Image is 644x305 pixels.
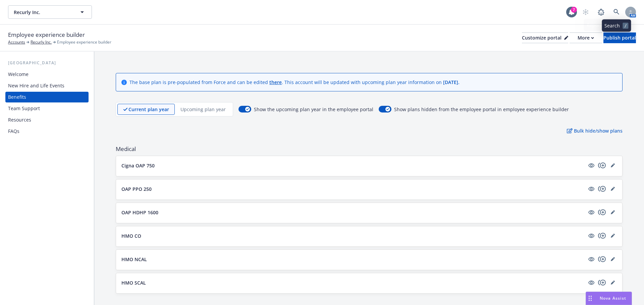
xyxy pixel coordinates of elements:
[567,127,623,134] p: Bulk hide/show plans
[587,161,595,169] a: visible
[587,255,595,263] a: visible
[587,208,595,216] a: visible
[121,232,141,239] p: HMO CO
[121,279,146,286] p: HMO SCAL
[570,32,602,43] button: More
[609,255,617,263] a: editPencil
[8,5,92,19] button: Recurly Inc.
[57,39,111,45] span: Employee experience builder
[600,295,626,301] span: Nova Assist
[598,232,606,240] a: copyPlus
[8,126,19,137] div: FAQs
[269,79,282,85] a: there
[586,292,594,305] div: Drag to move
[8,103,40,114] div: Team Support
[603,32,636,43] button: Publish portal
[609,185,617,193] a: editPencil
[121,185,585,193] button: OAP PPO 250
[8,80,64,91] div: New Hire and Life Events
[121,162,585,169] button: Cigna OAP 750
[579,5,592,19] a: Start snowing
[5,103,89,114] a: Team Support
[8,30,85,39] span: Employee experience builder
[598,161,606,169] a: copyPlus
[609,279,617,287] a: editPencil
[594,5,608,19] a: Report a Bug
[609,208,617,216] a: editPencil
[121,256,147,263] p: HMO NCAL
[5,126,89,137] a: FAQs
[609,161,617,169] a: editPencil
[121,209,158,216] p: OAP HDHP 1600
[586,292,632,305] button: Nova Assist
[587,232,595,240] a: visible
[8,69,29,80] div: Welcome
[121,162,155,169] p: Cigna OAP 750
[5,80,89,91] a: New Hire and Life Events
[121,232,585,239] button: HMO CO
[121,256,585,263] button: HMO NCAL
[598,208,606,216] a: copyPlus
[128,106,169,113] p: Current plan year
[5,115,89,125] a: Resources
[598,255,606,263] a: copyPlus
[578,33,594,43] div: More
[254,106,373,113] span: Show the upcoming plan year in the employee portal
[603,33,636,43] div: Publish portal
[180,106,226,113] p: Upcoming plan year
[14,9,72,16] span: Recurly Inc.
[121,185,152,193] p: OAP PPO 250
[121,279,585,286] button: HMO SCAL
[598,279,606,287] a: copyPlus
[5,69,89,80] a: Welcome
[394,106,569,113] span: Show plans hidden from the employee portal in employee experience builder
[8,115,31,125] div: Resources
[443,79,460,85] span: [DATE] .
[587,279,595,287] a: visible
[129,79,269,85] span: The base plan is pre-populated from Force and can be edited
[522,32,568,43] button: Customize portal
[522,33,568,43] div: Customize portal
[5,92,89,102] a: Benefits
[5,60,89,66] div: [GEOGRAPHIC_DATA]
[8,39,25,45] a: Accounts
[116,145,623,153] span: Medical
[598,185,606,193] a: copyPlus
[609,232,617,240] a: editPencil
[31,39,52,45] a: Recurly Inc.
[282,79,443,85] span: . This account will be updated with upcoming plan year information on
[610,5,623,19] a: Search
[587,185,595,193] a: visible
[121,209,585,216] button: OAP HDHP 1600
[571,7,577,13] div: 7
[8,92,26,102] div: Benefits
